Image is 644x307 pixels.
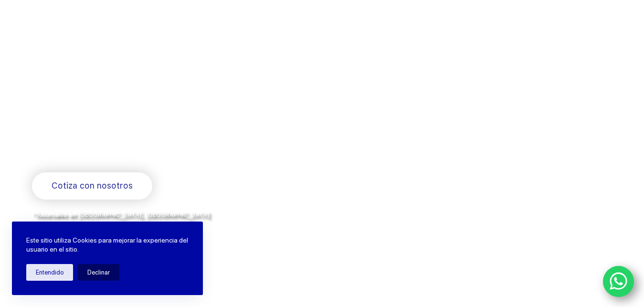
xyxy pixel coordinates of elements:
[32,172,152,200] a: Cotiza con nosotros
[603,266,634,297] a: WhatsApp
[32,72,306,138] span: Somos los doctores de la industria
[78,264,119,281] button: Declinar
[26,236,189,254] p: Este sitio utiliza Cookies para mejorar la experiencia del usuario en el sitio.
[26,264,73,281] button: Entendido
[32,51,154,63] span: Bienvenido a Balerytodo®
[52,179,133,193] span: Cotiza con nosotros
[32,211,210,218] span: *Sucursales en [GEOGRAPHIC_DATA], [GEOGRAPHIC_DATA]
[32,148,221,159] span: Rodamientos y refacciones industriales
